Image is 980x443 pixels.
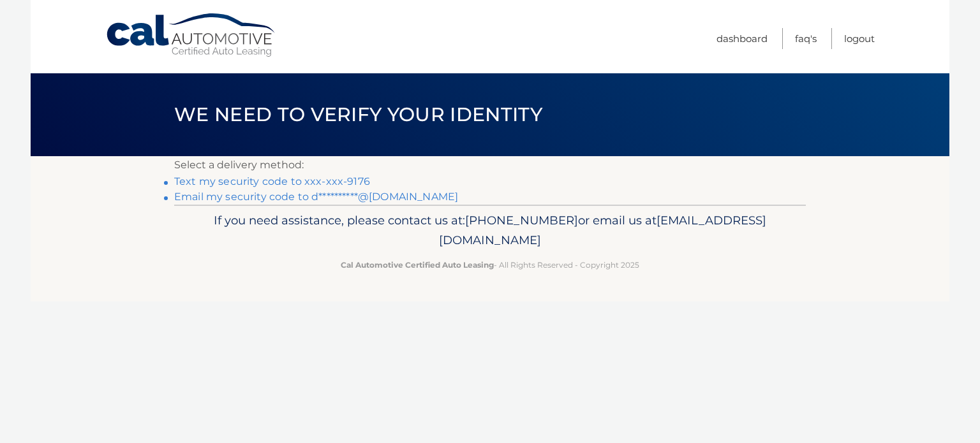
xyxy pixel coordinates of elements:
a: Email my security code to d**********@[DOMAIN_NAME] [174,191,458,203]
a: FAQ's [795,28,817,49]
span: [PHONE_NUMBER] [465,213,578,228]
a: Logout [844,28,875,49]
a: Dashboard [716,28,768,49]
a: Cal Automotive [105,13,278,58]
p: If you need assistance, please contact us at: or email us at [182,210,798,251]
p: Select a delivery method: [174,156,806,174]
p: - All Rights Reserved - Copyright 2025 [182,258,798,272]
a: Text my security code to xxx-xxx-9176 [174,175,370,187]
strong: Cal Automotive Certified Auto Leasing [341,260,494,270]
span: We need to verify your identity [174,103,542,126]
